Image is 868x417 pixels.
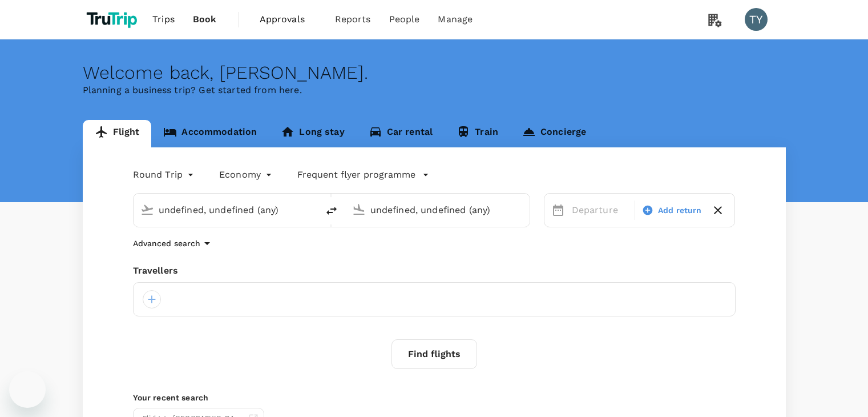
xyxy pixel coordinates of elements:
[193,13,217,26] span: Book
[745,8,768,31] div: TY
[310,209,312,211] button: Open
[260,13,317,26] span: Approvals
[219,166,274,184] div: Economy
[83,83,786,97] p: Planning a business trip? Get started from here.
[389,13,420,26] span: People
[357,120,445,147] a: Car rental
[133,236,214,250] button: Advanced search
[391,339,477,369] button: Find flights
[445,120,510,147] a: Train
[133,238,200,249] p: Advanced search
[152,13,175,26] span: Trips
[438,13,473,26] span: Manage
[658,205,702,216] span: Add return
[83,120,152,147] a: Flight
[9,371,46,408] iframe: Button to launch messaging window
[572,203,628,217] p: Departure
[133,166,197,184] div: Round Trip
[159,201,294,219] input: Depart from
[151,120,269,147] a: Accommodation
[297,168,429,182] button: Frequent flyer programme
[318,197,345,224] button: delete
[133,392,736,403] p: Your recent search
[269,120,356,147] a: Long stay
[83,7,144,32] img: TruTrip logo
[297,168,415,182] p: Frequent flyer programme
[522,209,524,211] button: Open
[510,120,598,147] a: Concierge
[370,201,506,219] input: Going to
[133,264,736,278] div: Travellers
[335,13,371,26] span: Reports
[83,62,786,83] div: Welcome back , [PERSON_NAME] .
